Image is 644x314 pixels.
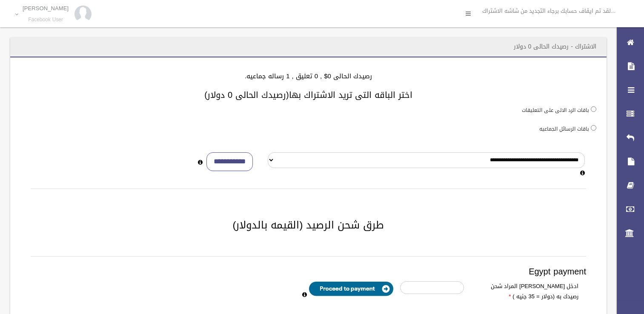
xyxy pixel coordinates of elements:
h2: طرق شحن الرصيد (القيمه بالدولار) [20,220,596,231]
label: ادخل [PERSON_NAME] المراد شحن رصيدك به (دولار = 35 جنيه ) [470,281,585,302]
img: 84628273_176159830277856_972693363922829312_n.jpg [74,6,92,23]
h4: رصيدك الحالى 0$ , 0 تعليق , 1 رساله جماعيه. [20,73,596,80]
h3: اختر الباقه التى تريد الاشتراك بها(رصيدك الحالى 0 دولار) [20,90,596,100]
header: الاشتراك - رصيدك الحالى 0 دولار [504,38,607,55]
label: باقات الرسائل الجماعيه [539,124,589,134]
small: Facebook User [23,17,69,23]
p: [PERSON_NAME] [23,5,69,11]
label: باقات الرد الالى على التعليقات [522,106,589,115]
h3: Egypt payment [31,267,586,276]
